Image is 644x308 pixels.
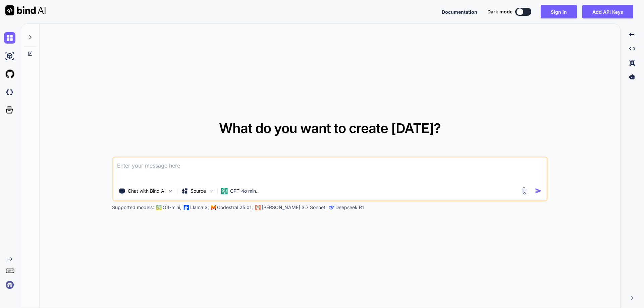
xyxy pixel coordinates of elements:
img: claude [255,205,260,210]
img: claude [329,205,334,210]
p: Llama 3, [190,204,209,211]
button: Add API Keys [582,5,633,18]
img: githubLight [4,68,15,80]
span: Dark mode [487,8,513,15]
p: Deepseek R1 [335,204,364,211]
p: Source [191,188,206,194]
img: Llama2 [183,205,189,210]
button: Documentation [442,8,477,15]
img: icon [535,187,542,194]
button: Sign in [541,5,577,18]
img: Pick Tools [168,188,173,194]
img: signin [4,279,15,291]
span: What do you want to create [DATE]? [219,120,441,136]
img: ai-studio [4,50,15,62]
p: Codestral 25.01, [217,204,253,211]
span: Documentation [442,9,477,15]
img: GPT-4o mini [221,188,227,194]
img: chat [4,32,15,44]
p: GPT-4o min.. [230,188,259,194]
p: [PERSON_NAME] 3.7 Sonnet, [262,204,327,211]
p: Supported models: [112,204,154,211]
img: Bind AI [5,5,46,15]
img: attachment [521,187,528,195]
img: GPT-4 [156,205,161,210]
img: darkCloudIdeIcon [4,86,15,98]
img: Pick Models [208,188,214,194]
img: Mistral-AI [211,205,216,210]
p: O3-mini, [163,204,181,211]
p: Chat with Bind AI [128,188,166,194]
